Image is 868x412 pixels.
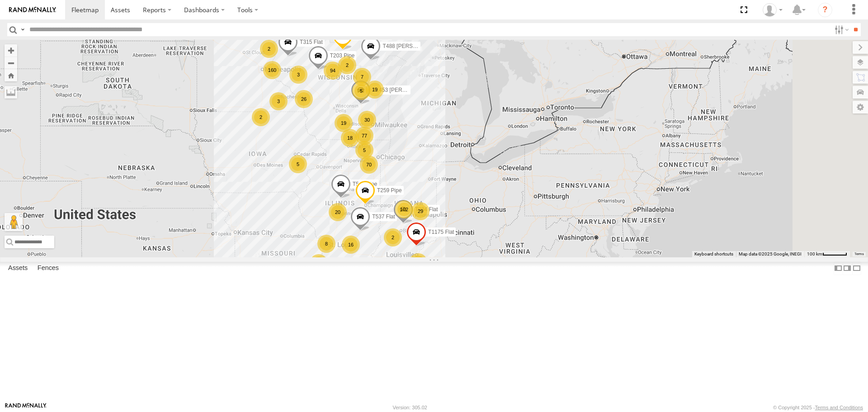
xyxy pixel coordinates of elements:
[330,53,355,59] span: T203 Pipe
[19,23,26,36] label: Search Query
[317,235,335,253] div: 8
[366,81,384,99] div: 19
[355,141,373,159] div: 5
[360,156,378,174] div: 70
[834,262,843,275] label: Dock Summary Table to the Left
[395,200,413,218] div: 102
[818,3,832,17] i: ?
[393,405,427,410] div: Version: 305.02
[415,207,438,213] span: T984 Flat
[353,68,371,86] div: 7
[353,181,377,187] span: T544 Pipe
[352,82,370,100] div: 5
[759,3,786,17] div: AJ Klotz
[411,202,429,220] div: 29
[373,87,444,93] span: T1453 [PERSON_NAME] Flat
[5,57,17,69] button: Zoom out
[831,23,850,36] label: Search Filter Options
[329,203,347,221] div: 20
[807,251,822,256] span: 100 km
[260,40,278,58] div: 2
[252,108,270,126] div: 2
[5,403,47,412] a: Visit our Website
[428,229,454,235] span: T1175 Flat
[377,188,402,194] span: T259 Pipe
[694,251,733,257] button: Keyboard shortcuts
[342,236,360,254] div: 16
[335,114,353,132] div: 19
[854,252,864,256] a: Terms
[269,92,288,110] div: 3
[843,262,852,275] label: Dock Summary Table to the Right
[338,56,356,74] div: 2
[5,44,17,57] button: Zoom in
[815,405,863,410] a: Terms and Conditions
[300,39,323,46] span: T315 Flat
[372,213,395,220] span: T537 Flat
[310,254,328,272] div: 8
[358,111,376,129] div: 30
[382,43,452,49] span: T488 [PERSON_NAME] Flat
[263,61,281,79] div: 160
[289,66,307,84] div: 3
[324,62,342,80] div: 94
[5,86,17,99] label: Measure
[5,69,17,81] button: Zoom Home
[853,101,868,114] label: Map Settings
[295,90,313,108] div: 26
[804,251,850,257] button: Map Scale: 100 km per 51 pixels
[773,405,863,410] div: © Copyright 2025 -
[355,127,373,145] div: 77
[384,228,402,246] div: 2
[739,251,802,256] span: Map data ©2025 Google, INEGI
[33,262,63,275] label: Fences
[409,253,427,271] div: 4
[341,129,359,147] div: 18
[852,262,861,275] label: Hide Summary Table
[9,7,56,13] img: rand-logo.svg
[289,155,307,173] div: 5
[5,213,23,231] button: Drag Pegman onto the map to open Street View
[4,262,32,275] label: Assets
